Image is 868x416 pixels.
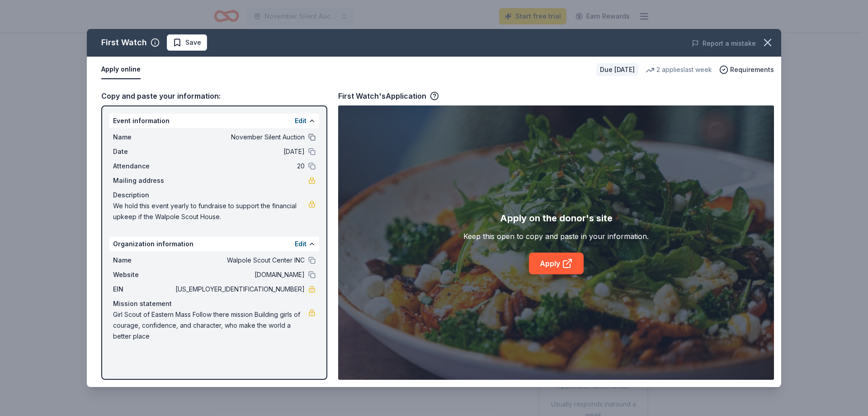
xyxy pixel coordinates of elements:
div: Description [113,190,316,201]
div: Mission statement [113,298,316,309]
span: [DOMAIN_NAME] [174,269,305,280]
div: Copy and paste your information: [101,90,327,102]
span: [US_EMPLOYER_IDENTIFICATION_NUMBER] [174,284,305,295]
div: Apply on the donor's site [500,211,613,225]
span: EIN [113,284,174,295]
button: Save [167,34,207,51]
span: We hold this event yearly to fundraise to support the financial upkeep if the Walpole Scout House. [113,201,308,222]
div: Keep this open to copy and paste in your information. [463,231,649,242]
span: Attendance [113,161,174,172]
button: Report a mistake [692,38,756,49]
div: First Watch's Application [338,90,439,102]
div: Due [DATE] [596,63,638,76]
span: Website [113,269,174,280]
span: 20 [174,161,305,172]
button: Edit [295,239,307,249]
div: Event information [109,114,319,128]
span: Name [113,255,174,266]
span: [DATE] [174,146,305,157]
a: Apply [529,253,584,274]
div: First Watch [101,35,147,50]
span: November Silent Auction [174,132,305,143]
button: Edit [295,115,307,126]
div: 2 applies last week [646,64,712,75]
span: Save [185,37,201,48]
button: Apply online [101,60,141,79]
span: Requirements [730,64,774,75]
div: Organization information [109,237,319,251]
span: Walpole Scout Center INC [174,255,305,266]
button: Requirements [719,64,774,75]
span: Date [113,146,174,157]
span: Mailing address [113,175,174,186]
span: Name [113,132,174,143]
span: Girl Scout of Eastern Mass Follow there mission Building girls of courage, confidence, and charac... [113,309,308,342]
